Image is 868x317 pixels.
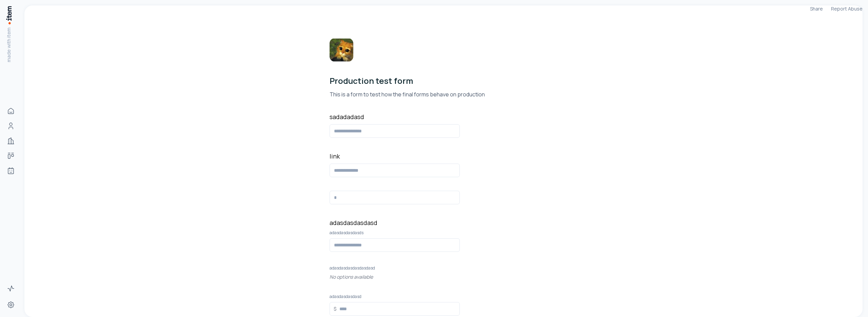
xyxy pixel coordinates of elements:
[4,134,18,148] a: Companies
[5,27,12,62] p: made with item
[330,294,460,299] p: adasdasdasdasd
[4,298,18,312] a: Settings
[330,152,340,160] label: link
[810,5,823,12] button: Share
[330,265,460,271] p: adasdasdasdasdasdasd
[4,164,18,178] a: Agents
[5,5,12,62] a: made with item
[4,119,18,133] a: People
[330,219,377,227] label: adasdasdasdasd
[330,113,364,121] label: sadadadasd
[330,38,353,62] img: Form Logo
[330,230,460,236] p: adasdasdasdasds
[330,90,557,98] p: This is a form to test how the final forms behave on production
[334,305,336,313] div: $
[4,282,18,295] a: Activity
[831,5,863,12] a: Report Abuse
[5,5,12,25] img: Item Brain Logo
[330,75,557,86] h1: Production test form
[4,149,18,163] a: Deals
[330,274,460,280] p: No options available
[4,104,18,118] a: Home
